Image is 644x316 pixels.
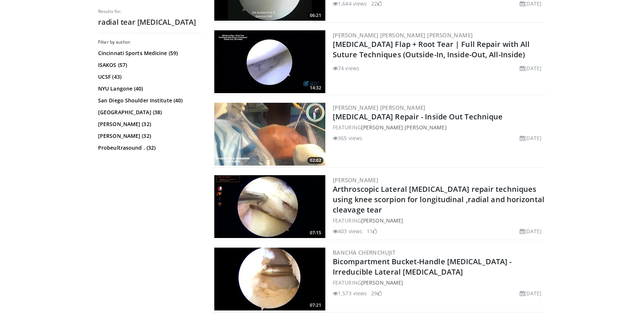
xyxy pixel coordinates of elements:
[214,175,325,238] img: 20689ef2-1852-4e63-bbee-347754e3fbb6.300x170_q85_crop-smart_upscale.jpg
[214,30,325,93] img: 3126271e-8835-4f5d-b018-f963a9b9ffcc.300x170_q85_crop-smart_upscale.jpg
[333,249,395,256] a: Bancha Chernchujit
[520,227,541,235] li: [DATE]
[333,176,378,184] a: [PERSON_NAME]
[308,230,323,236] span: 07:15
[98,73,200,81] a: UCSF (43)
[361,124,447,131] a: [PERSON_NAME] [PERSON_NAME]
[333,39,530,60] a: [MEDICAL_DATA] Flap + Root Tear | Full Repair with All Suture Techniques (Outside-In, Inside-Out,...
[333,64,359,72] li: 74 views
[308,12,323,19] span: 06:21
[333,104,426,111] a: [PERSON_NAME] [PERSON_NAME]
[361,217,403,224] a: [PERSON_NAME]
[98,50,200,57] a: Cincinnati Sports Medicine (59)
[367,227,377,235] li: 11
[98,97,200,104] a: San Diego Shoulder Institute (40)
[308,302,323,309] span: 07:21
[214,30,325,93] a: 14:32
[333,112,503,122] a: [MEDICAL_DATA] Repair - Inside Out Technique
[361,279,403,286] a: [PERSON_NAME]
[333,123,544,131] div: FEATURING
[98,132,200,140] a: [PERSON_NAME] (32)
[98,120,200,128] a: [PERSON_NAME] (32)
[333,227,362,235] li: 403 views
[214,103,325,166] a: 02:02
[333,256,511,277] a: Bicompartment Bucket-Handle [MEDICAL_DATA] - Irreducible Lateral [MEDICAL_DATA]
[520,289,541,297] li: [DATE]
[214,248,325,310] a: 07:21
[308,85,323,91] span: 14:32
[98,17,202,27] h2: radial tear [MEDICAL_DATA]
[308,157,323,164] span: 02:02
[520,134,541,142] li: [DATE]
[333,217,544,224] div: FEATURING
[98,9,202,14] p: Results for:
[371,289,382,297] li: 29
[520,64,541,72] li: [DATE]
[333,134,362,142] li: 365 views
[98,39,202,45] h3: Filter by author:
[214,103,325,166] img: 94506c36-9665-4f52-9c4b-6f1b1933ac5d.300x170_q85_crop-smart_upscale.jpg
[98,109,200,116] a: [GEOGRAPHIC_DATA] (38)
[98,61,200,69] a: ISAKOS (57)
[333,289,367,297] li: 1,573 views
[333,279,544,286] div: FEATURING
[333,184,544,215] a: Arthroscopic Lateral [MEDICAL_DATA] repair techniques using knee scorpion for longitudinal ,radia...
[214,175,325,238] a: 07:15
[214,248,325,310] img: e8a5663b-5754-47f0-b63f-f62d4478d6c0.300x170_q85_crop-smart_upscale.jpg
[333,31,473,39] a: [PERSON_NAME] [PERSON_NAME] [PERSON_NAME]
[98,144,200,152] a: Probeultrasound . (32)
[98,85,200,92] a: NYU Langone (40)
